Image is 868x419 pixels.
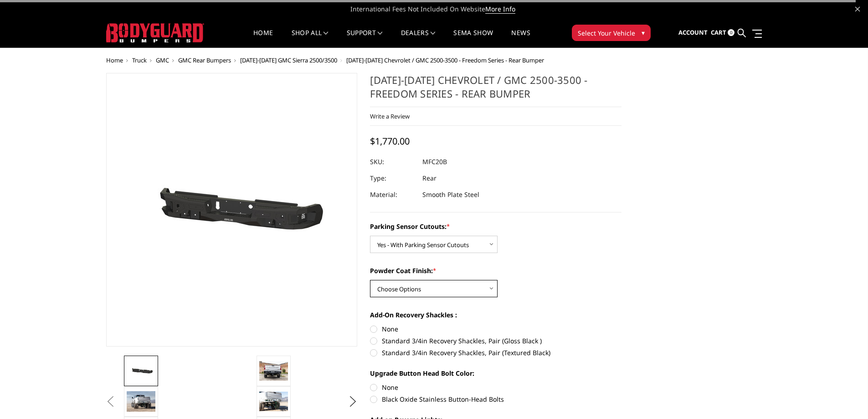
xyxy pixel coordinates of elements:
a: Truck [132,56,147,64]
button: Select Your Vehicle [572,25,651,41]
a: Write a Review [370,112,410,120]
label: Parking Sensor Cutouts: [370,222,621,231]
label: None [370,383,621,392]
label: Add-On Recovery Shackles : [370,310,621,320]
a: Dealers [401,30,436,47]
a: More Info [485,5,515,14]
img: 2020-2025 Chevrolet / GMC 2500-3500 - Freedom Series - Rear Bumper [259,361,288,380]
dd: Rear [422,170,437,186]
a: Support [347,30,383,47]
span: Select Your Vehicle [578,28,635,38]
dt: Type: [370,170,416,186]
img: 2020-2025 Chevrolet / GMC 2500-3500 - Freedom Series - Rear Bumper [127,391,155,411]
h1: [DATE]-[DATE] Chevrolet / GMC 2500-3500 - Freedom Series - Rear Bumper [370,73,621,107]
dd: MFC20B [422,154,447,170]
span: $1,770.00 [370,135,410,147]
label: Standard 3/4in Recovery Shackles, Pair (Textured Black) [370,348,621,357]
a: Account [678,21,708,45]
img: BODYGUARD BUMPERS [106,23,204,42]
span: ▾ [642,28,645,37]
a: Home [253,30,273,47]
img: 2020-2025 Chevrolet / GMC 2500-3500 - Freedom Series - Rear Bumper [259,392,288,411]
img: 2020-2025 Chevrolet / GMC 2500-3500 - Freedom Series - Rear Bumper [127,364,155,378]
a: GMC Rear Bumpers [178,56,231,64]
span: Account [678,28,708,36]
a: shop all [292,30,329,47]
label: Black Oxide Stainless Button-Head Bolts [370,394,621,404]
a: SEMA Show [453,30,493,47]
label: Upgrade Button Head Bolt Color: [370,368,621,378]
dt: Material: [370,186,416,203]
a: 2020-2025 Chevrolet / GMC 2500-3500 - Freedom Series - Rear Bumper [106,73,358,347]
a: [DATE]-[DATE] GMC Sierra 2500/3500 [240,56,337,64]
dt: SKU: [370,154,416,170]
a: GMC [156,56,169,64]
label: None [370,324,621,334]
span: Cart [711,28,726,36]
span: [DATE]-[DATE] Chevrolet / GMC 2500-3500 - Freedom Series - Rear Bumper [346,56,544,64]
label: Standard 3/4in Recovery Shackles, Pair (Gloss Black ) [370,336,621,346]
button: Next [346,395,360,409]
a: News [511,30,530,47]
label: Powder Coat Finish: [370,266,621,275]
span: 0 [728,29,734,36]
a: Cart 0 [711,21,734,45]
button: Previous [104,395,118,409]
dd: Smooth Plate Steel [422,186,479,203]
a: Home [106,56,123,64]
